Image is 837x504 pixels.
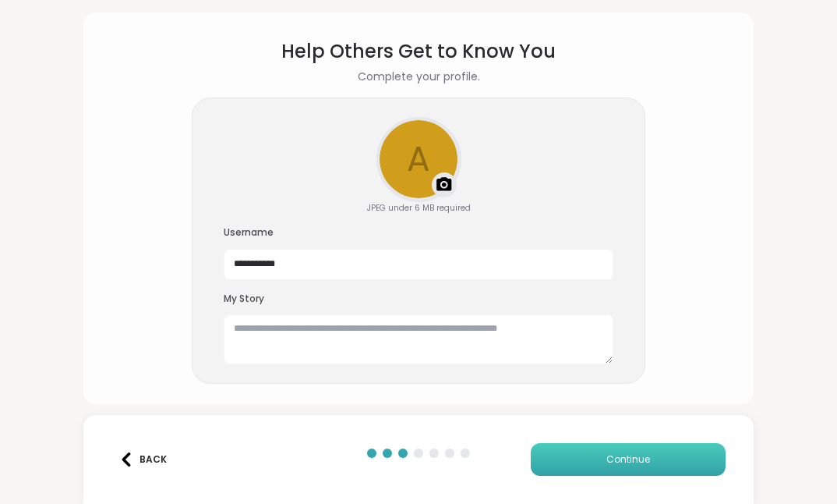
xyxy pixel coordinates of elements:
h1: Help Others Get to Know You [281,37,556,66]
button: Continue [531,443,726,476]
div: JPEG under 6 MB required [367,202,471,214]
button: Back [111,443,174,476]
h3: My Story [224,293,613,306]
span: Continue [606,453,650,467]
h3: Username [224,226,613,240]
h2: Complete your profile. [358,69,480,85]
div: Back [119,453,167,467]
